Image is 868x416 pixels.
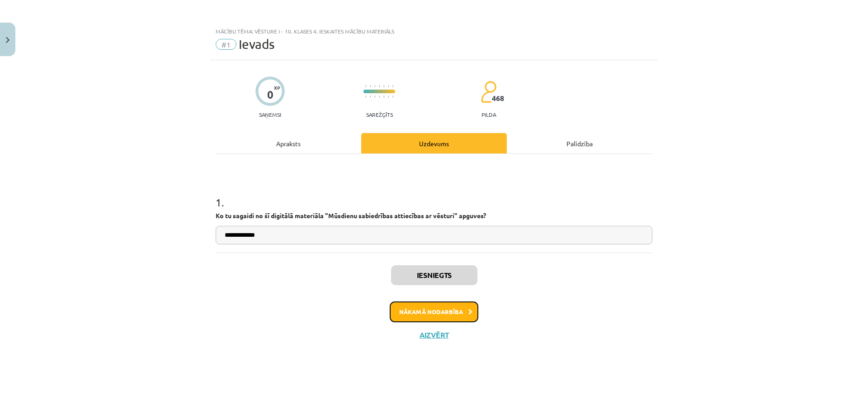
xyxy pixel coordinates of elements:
[267,88,274,101] div: 0
[392,85,393,87] img: icon-short-line-57e1e144782c952c97e751825c79c345078a6d821885a25fce030b3d8c18986b.svg
[417,330,451,339] button: Aizvērt
[361,133,507,153] div: Uzdevums
[370,85,371,87] img: icon-short-line-57e1e144782c952c97e751825c79c345078a6d821885a25fce030b3d8c18986b.svg
[379,85,380,87] img: icon-short-line-57e1e144782c952c97e751825c79c345078a6d821885a25fce030b3d8c18986b.svg
[216,28,652,34] div: Mācību tēma: Vēsture i - 10. klases 4. ieskaites mācību materiāls
[370,96,371,98] img: icon-short-line-57e1e144782c952c97e751825c79c345078a6d821885a25fce030b3d8c18986b.svg
[391,265,477,285] button: Iesniegts
[366,111,393,118] p: Sarežģīts
[390,301,478,322] button: Nākamā nodarbība
[6,37,9,43] img: icon-close-lesson-0947bae3869378f0d4975bcd49f059093ad1ed9edebbc8119c70593378902aed.svg
[481,111,496,118] p: pilda
[481,81,496,103] img: students-c634bb4e5e11cddfef0936a35e636f08e4e9abd3cc4e673bd6f9a4125e45ecb1.svg
[274,85,280,90] span: XP
[383,96,384,98] img: icon-short-line-57e1e144782c952c97e751825c79c345078a6d821885a25fce030b3d8c18986b.svg
[388,96,389,98] img: icon-short-line-57e1e144782c952c97e751825c79c345078a6d821885a25fce030b3d8c18986b.svg
[216,39,236,50] span: #1
[374,96,375,98] img: icon-short-line-57e1e144782c952c97e751825c79c345078a6d821885a25fce030b3d8c18986b.svg
[492,94,504,102] span: 468
[379,96,380,98] img: icon-short-line-57e1e144782c952c97e751825c79c345078a6d821885a25fce030b3d8c18986b.svg
[507,133,652,153] div: Palīdzība
[216,133,361,153] div: Apraksts
[365,85,366,87] img: icon-short-line-57e1e144782c952c97e751825c79c345078a6d821885a25fce030b3d8c18986b.svg
[374,85,375,87] img: icon-short-line-57e1e144782c952c97e751825c79c345078a6d821885a25fce030b3d8c18986b.svg
[255,111,285,118] p: Saņemsi
[239,37,274,52] span: Ievads
[365,96,366,98] img: icon-short-line-57e1e144782c952c97e751825c79c345078a6d821885a25fce030b3d8c18986b.svg
[216,211,486,220] strong: Ko tu sagaidi no šī digitālā materiāla "Mūsdienu sabiedrības attiecības ar vēsturi" apguves?
[216,180,652,208] h1: 1 .
[392,96,393,98] img: icon-short-line-57e1e144782c952c97e751825c79c345078a6d821885a25fce030b3d8c18986b.svg
[388,85,389,87] img: icon-short-line-57e1e144782c952c97e751825c79c345078a6d821885a25fce030b3d8c18986b.svg
[383,85,384,87] img: icon-short-line-57e1e144782c952c97e751825c79c345078a6d821885a25fce030b3d8c18986b.svg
